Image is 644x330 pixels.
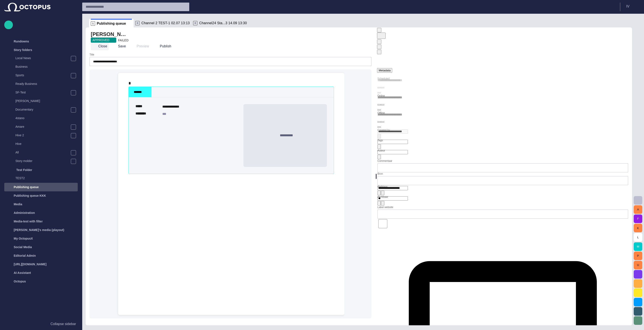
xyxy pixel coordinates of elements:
label: Label website [377,205,393,209]
p: I V [626,4,629,9]
p: Media [14,202,22,206]
button: Open [381,191,384,195]
div: RChannel 2 TEST-1 02.07 13:13 [134,19,191,27]
p: SF-Test [15,90,71,94]
div: Business [7,63,78,71]
div: Sports [7,71,78,80]
p: TEST2 [15,176,78,180]
button: Clear [377,201,381,205]
button: Collapse sidebar [4,320,78,328]
div: AI Assistant [4,268,78,277]
span: Metadata [379,69,391,72]
p: Octopus [14,279,26,283]
label: Offline [377,111,385,115]
div: Media [4,200,78,208]
button: F [634,214,642,223]
button: L [634,233,642,241]
label: Sjabloon [377,185,388,188]
p: Editorial Admin [14,253,36,258]
label: Created by [377,128,390,132]
p: Amare [15,124,71,129]
span: Publishing queue [97,21,126,26]
button: Metadata [377,68,392,73]
div: [PERSON_NAME]'s media (playout) [4,226,78,234]
p: Rundowns [14,39,29,43]
h2: Ahoj kamo, jak se mas? [91,31,128,38]
p: Documentary [15,107,71,112]
ul: main menu [4,37,78,286]
button: Close [91,42,109,50]
button: A [634,205,642,214]
span: FAILED [118,39,128,42]
p: Hive [15,142,78,146]
div: Local News [7,54,78,63]
label: Scheduled [377,77,390,80]
label: Zichtbaar [377,195,388,199]
div: Publishing queue [4,183,78,191]
p: Publishing queue [14,185,39,189]
label: Commentaar [377,159,392,163]
p: [PERSON_NAME]'s media (playout) [14,228,64,232]
p: [PERSON_NAME] [15,99,78,103]
button: Save [110,42,127,50]
label: Tags [377,138,383,142]
p: S [91,21,95,26]
div: Documentary [7,106,78,114]
p: Hive 2 [15,133,71,137]
button: P [634,252,642,260]
label: Bron [377,172,383,175]
p: Test Folder [16,168,32,172]
p: [URL][DOMAIN_NAME] [14,262,46,266]
p: Local News [15,56,71,60]
p: Story molder [15,159,71,163]
button: K [634,224,642,232]
label: Title [89,53,94,57]
div: Hive 2 [7,131,78,140]
span: Channel24 Sta...3 14.09 13:30 [199,21,247,25]
p: AI Assistant [14,271,31,275]
p: Sports [15,73,71,77]
div: Ready Business [7,80,78,88]
div: Story molder [7,157,78,166]
button: IV [623,3,641,10]
div: SF-Test [7,88,78,97]
p: Media-test with filter [14,219,43,223]
p: Collapse sidebar [51,321,76,327]
p: Story folders [14,48,32,52]
div: RChannel24 Sta...3 14.09 13:30 [191,19,249,27]
button: Open [381,201,384,205]
div: SPublishing queue [89,19,134,27]
p: R [135,21,140,25]
p: Administration [14,211,35,215]
div: TEST2 [7,174,78,183]
div: Amare [7,123,78,131]
label: Auteur [377,149,385,152]
p: Publishing queue KKK [14,193,46,198]
button: Publish [152,42,173,50]
button: Open [377,144,381,149]
div: Media-test with filter [4,217,78,226]
p: All [15,150,71,154]
div: Octopus [4,277,78,286]
div: Hive [7,140,78,148]
label: Online [377,94,385,97]
button: M [634,242,642,251]
button: APPROVED [91,37,116,43]
button: U [634,261,642,269]
img: Octopus News Room [4,3,51,11]
button: Clear [377,191,381,195]
p: My OctopusX [14,236,33,241]
button: Open [377,134,381,139]
p: 4stano [15,116,78,120]
div: All [7,148,78,157]
span: APPROVED [92,38,109,42]
div: [PERSON_NAME] [7,97,78,106]
div: [URL][DOMAIN_NAME] [4,260,78,268]
button: Open [377,155,381,159]
span: Channel 2 TEST-1 02.07 13:13 [141,21,190,25]
p: Business [15,64,78,69]
p: R [193,21,197,25]
p: Social Media [14,245,32,249]
div: 4stano [7,114,78,123]
p: Ready Business [15,82,78,86]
